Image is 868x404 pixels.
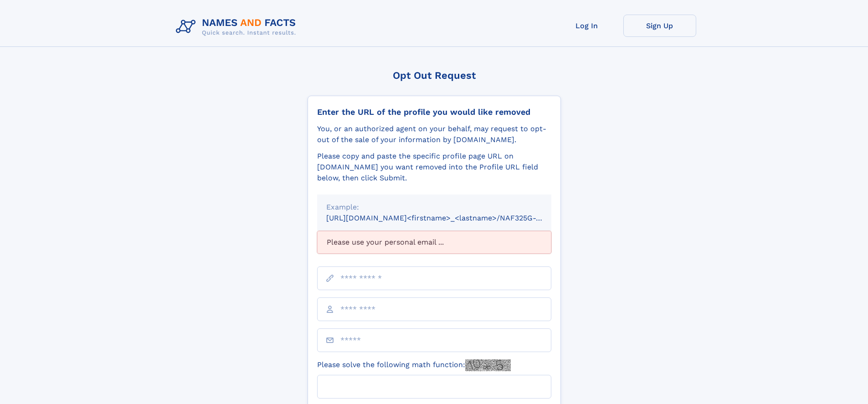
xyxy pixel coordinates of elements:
div: Example: [326,202,542,213]
div: You, or an authorized agent on your behalf, may request to opt-out of the sale of your informatio... [317,123,551,145]
div: Please use your personal email ... [317,231,551,254]
label: Please solve the following math function: [317,359,511,371]
small: [URL][DOMAIN_NAME]<firstname>_<lastname>/NAF325G-xxxxxxxx [326,214,569,222]
div: Enter the URL of the profile you would like removed [317,107,551,117]
a: Log In [550,15,623,37]
div: Opt Out Request [308,70,561,81]
img: Logo Names and Facts [172,15,303,39]
div: Please copy and paste the specific profile page URL on [DOMAIN_NAME] you want removed into the Pr... [317,151,551,184]
a: Sign Up [623,15,696,37]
